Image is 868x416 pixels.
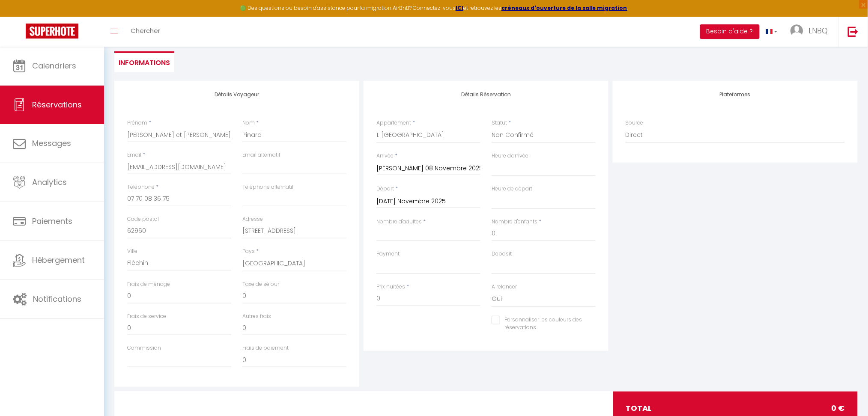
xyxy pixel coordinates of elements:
[848,26,859,37] img: logout
[32,138,71,149] span: Messages
[376,119,411,127] label: Appartement
[242,280,279,288] label: Taxe de séjour
[832,377,862,410] iframe: Chat
[32,99,82,110] span: Réservations
[809,25,828,36] span: LNBQ
[492,283,517,291] label: A relancer
[127,151,141,159] label: Email
[376,152,394,160] label: Arrivée
[376,92,596,98] h4: Détails Réservation
[127,215,159,223] label: Code postal
[376,283,405,291] label: Prix nuitées
[127,280,170,288] label: Frais de ménage
[7,3,33,29] button: Ouvrir le widget de chat LiveChat
[376,218,422,226] label: Nombre d'adultes
[492,218,537,226] label: Nombre d'enfants
[242,312,271,321] label: Autres frais
[32,60,76,71] span: Calendriers
[127,92,346,98] h4: Détails Voyageur
[32,255,85,265] span: Hébergement
[33,294,81,304] span: Notifications
[114,51,174,72] li: Informations
[127,344,161,352] label: Commission
[492,152,528,160] label: Heure d'arrivée
[242,344,289,352] label: Frais de paiement
[492,119,507,127] label: Statut
[32,216,72,226] span: Paiements
[790,24,803,37] img: ...
[131,26,160,35] span: Chercher
[626,92,845,98] h4: Plateformes
[127,119,147,127] label: Prénom
[492,250,512,258] label: Deposit
[242,247,255,256] label: Pays
[784,17,839,47] a: ... LNBQ
[376,185,394,193] label: Départ
[26,24,78,39] img: Super Booking
[127,312,166,321] label: Frais de service
[492,185,532,193] label: Heure de départ
[626,119,644,127] label: Source
[127,183,155,191] label: Téléphone
[242,119,255,127] label: Nom
[127,247,137,256] label: Ville
[501,4,627,12] a: créneaux d'ouverture de la salle migration
[242,215,263,223] label: Adresse
[32,177,67,187] span: Analytics
[456,4,463,12] a: ICI
[700,24,760,39] button: Besoin d'aide ?
[242,183,294,191] label: Téléphone alternatif
[124,17,167,47] a: Chercher
[242,151,280,159] label: Email alternatif
[376,250,400,258] label: Payment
